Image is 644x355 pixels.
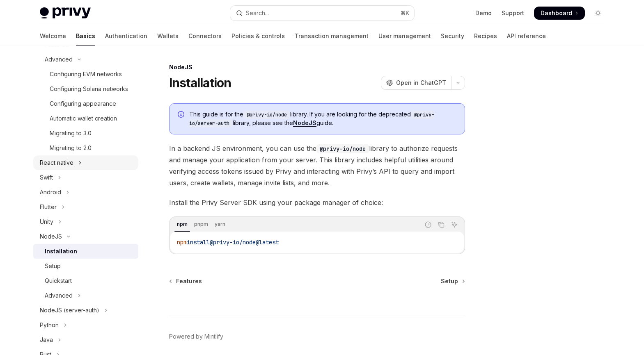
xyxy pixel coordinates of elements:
[436,219,447,230] button: Copy the contents from the code block
[50,69,122,79] div: Configuring EVM networks
[502,9,524,17] a: Support
[230,6,414,20] button: Open search
[507,26,546,46] a: API reference
[423,219,433,230] button: Report incorrect code
[50,114,117,123] div: Automatic wallet creation
[212,219,228,229] div: yarn
[187,239,210,246] span: install
[40,232,62,241] div: NodeJS
[316,144,369,153] code: @privy-io/node
[189,110,456,127] span: This guide is for the library. If you are looking for the deprecated library, please see the guide.
[33,259,138,273] a: Setup
[474,26,497,46] a: Recipes
[33,303,138,318] button: Toggle NodeJS (server-auth) section
[475,9,492,17] a: Demo
[591,7,605,20] button: Toggle dark mode
[157,26,179,46] a: Wallets
[246,8,269,18] div: Search...
[33,170,138,185] button: Toggle Swift section
[170,277,202,285] a: Features
[192,219,211,229] div: pnpm
[33,155,138,170] button: Toggle React native section
[441,277,464,285] a: Setup
[45,276,72,286] div: Quickstart
[534,7,585,20] a: Dashboard
[33,96,138,111] a: Configuring appearance
[33,273,138,288] a: Quickstart
[50,84,128,94] div: Configuring Solana networks
[33,111,138,126] a: Automatic wallet creation
[45,291,73,300] div: Advanced
[45,55,73,64] div: Advanced
[33,52,138,67] button: Toggle Advanced section
[381,76,451,90] button: Open in ChatGPT
[40,320,59,330] div: Python
[40,7,91,19] img: light logo
[293,119,316,127] a: NodeJS
[40,202,57,212] div: Flutter
[441,277,458,285] span: Setup
[105,26,147,46] a: Authentication
[441,26,464,46] a: Security
[169,75,231,90] h1: Installation
[40,335,53,345] div: Java
[50,128,92,138] div: Migrating to 3.0
[401,10,409,16] span: ⌘ K
[45,261,61,271] div: Setup
[33,126,138,141] a: Migrating to 3.0
[295,26,369,46] a: Transaction management
[33,67,138,82] a: Configuring EVM networks
[40,158,73,168] div: React native
[378,26,431,46] a: User management
[45,246,77,256] div: Installation
[176,277,202,285] span: Features
[40,26,66,46] a: Welcome
[76,26,95,46] a: Basics
[169,197,465,208] span: Install the Privy Server SDK using your package manager of choice:
[177,239,187,246] span: npm
[169,63,465,71] div: NodeJS
[449,219,460,230] button: Ask AI
[33,229,138,244] button: Toggle NodeJS section
[40,305,99,315] div: NodeJS (server-auth)
[169,332,223,341] a: Powered by Mintlify
[33,141,138,155] a: Migrating to 2.0
[174,219,190,229] div: npm
[33,200,138,214] button: Toggle Flutter section
[40,173,53,182] div: Swift
[40,217,53,227] div: Unity
[50,99,116,109] div: Configuring appearance
[33,288,138,303] button: Toggle Advanced section
[33,318,138,332] button: Toggle Python section
[33,214,138,229] button: Toggle Unity section
[33,185,138,200] button: Toggle Android section
[396,79,446,87] span: Open in ChatGPT
[169,143,465,189] span: In a backend JS environment, you can use the library to authorize requests and manage your applic...
[33,82,138,96] a: Configuring Solana networks
[189,111,434,127] code: @privy-io/server-auth
[231,26,285,46] a: Policies & controls
[541,9,572,17] span: Dashboard
[40,187,61,197] div: Android
[210,239,279,246] span: @privy-io/node@latest
[50,143,92,153] div: Migrating to 2.0
[33,244,138,259] a: Installation
[243,111,290,119] code: @privy-io/node
[33,332,138,347] button: Toggle Java section
[188,26,222,46] a: Connectors
[178,111,186,119] svg: Info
